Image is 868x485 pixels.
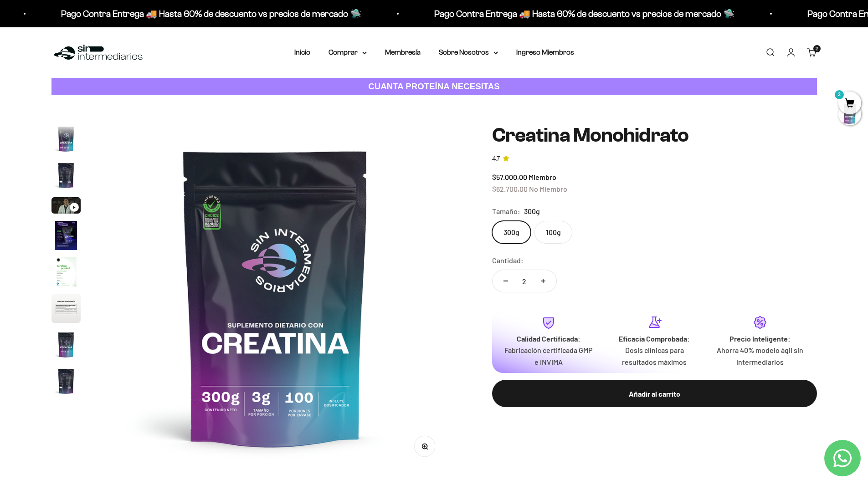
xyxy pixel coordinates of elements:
[51,161,81,193] button: Ir al artículo 2
[530,270,556,292] button: Aumentar cantidad
[516,48,574,56] a: Ingreso Miembros
[529,173,556,181] span: Miembro
[492,173,527,181] span: $57.000,00
[492,255,524,266] label: Cantidad:
[368,82,500,91] strong: CUANTA PROTEÍNA NECESITAS
[103,124,448,470] img: Creatina Monohidrato
[51,294,81,323] img: Creatina Monohidrato
[51,221,81,253] button: Ir al artículo 4
[619,334,690,343] strong: Eficacia Comprobada:
[503,344,594,368] p: Fabricación certificada GMP e INVIMA
[609,344,700,368] p: Dosis clínicas para resultados máximos
[51,78,817,96] a: CUANTA PROTEÍNA NECESITAS
[61,6,361,21] p: Pago Contra Entrega 🚚 Hasta 60% de descuento vs precios de mercado 🛸
[51,257,81,289] button: Ir al artículo 5
[524,205,540,217] span: 300g
[385,48,421,56] a: Membresía
[51,330,81,359] img: Creatina Monohidrato
[529,184,567,193] span: No Miembro
[51,367,81,396] img: Creatina Monohidrato
[51,367,81,398] button: Ir al artículo 8
[517,334,580,343] strong: Calidad Certificada:
[51,294,81,326] button: Ir al artículo 6
[510,388,799,400] div: Añadir al carrito
[434,6,734,21] p: Pago Contra Entrega 🚚 Hasta 60% de descuento vs precios de mercado 🛸
[51,161,81,190] img: Creatina Monohidrato
[492,154,817,164] a: 4.74.7 de 5.0 estrellas
[729,334,791,343] strong: Precio Inteligente:
[492,124,817,146] h1: Creatina Monohidrato
[714,344,806,368] p: Ahorra 40% modelo ágil sin intermediarios
[492,184,528,193] span: $62.700,00
[813,45,821,52] cart-count: 2
[51,124,81,153] img: Creatina Monohidrato
[51,221,81,250] img: Creatina Monohidrato
[493,270,519,292] button: Reducir cantidad
[492,154,500,164] span: 4.7
[51,257,81,286] img: Creatina Monohidrato
[492,380,817,407] button: Añadir al carrito
[329,46,367,58] summary: Comprar
[838,99,861,109] a: 2
[294,48,310,56] a: Inicio
[492,205,520,217] legend: Tamaño:
[439,46,498,58] summary: Sobre Nosotros
[834,89,845,100] mark: 2
[51,124,81,156] button: Ir al artículo 1
[807,47,817,57] a: 2
[51,330,81,362] button: Ir al artículo 7
[51,197,81,216] button: Ir al artículo 3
